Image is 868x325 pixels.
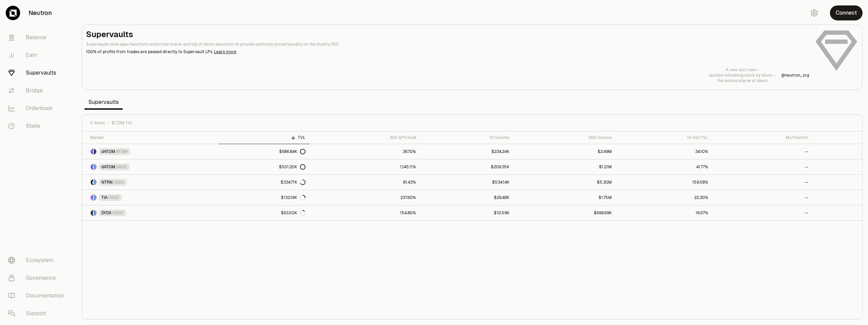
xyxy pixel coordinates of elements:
div: $63.50K [281,210,305,216]
a: $686.84K [218,144,309,159]
span: ATOM [116,149,128,154]
img: dATOM Logo [91,164,93,170]
a: Bridge [3,82,73,99]
p: quotes refreshing block by block— [709,73,776,78]
span: USDC [108,195,119,200]
a: -- [712,175,812,190]
a: 36.70% [310,144,420,159]
span: dATOM [101,164,115,170]
div: 1D Vol/TVL [620,135,708,140]
div: $334.71K [281,180,305,185]
img: ATOM Logo [94,149,96,154]
a: $334.71K [218,175,309,190]
div: Market [90,135,214,140]
a: 159.58% [616,175,712,190]
img: DYDX Logo [91,210,93,216]
div: TVL [222,135,305,140]
p: Supervaults leverages Neutron's enshrined oracle and top of block execution to provide optimally ... [86,41,809,47]
h2: Supervaults [86,29,809,40]
a: $699.69K [514,205,616,220]
div: $501.20K [279,164,305,170]
a: Support [3,305,73,322]
a: A new sun rises—quotes refreshing block by block—the wolves starve at dawn. [709,67,776,83]
button: Connect [830,5,863,20]
span: USDC [116,164,127,170]
a: $10.59K [420,205,514,220]
a: dATOM LogoATOM LogodATOMATOM [82,144,218,159]
span: NTRN [101,180,113,185]
a: 237.60% [310,190,420,205]
a: Ecosystem [3,251,73,269]
div: 1D Volume [424,135,510,140]
a: TIA LogoUSDC LogoTIAUSDC [82,190,218,205]
a: NTRN LogoUSDC LogoNTRNUSDC [82,175,218,190]
img: USDC Logo [94,180,96,185]
span: USDC [113,180,124,185]
span: Supervaults [84,95,123,109]
a: $1.21M [514,159,616,174]
a: $209.35K [420,159,514,174]
a: $501.20K [218,159,309,174]
img: TIA Logo [91,195,93,200]
a: Governance [3,269,73,287]
a: Learn more [214,49,236,55]
img: NTRN Logo [91,180,93,185]
p: 100% of profits from trades are passed directly to Supervault LPs. [86,49,809,55]
a: -- [712,205,812,220]
img: USDC Logo [94,164,96,170]
a: $5.30M [514,175,616,190]
a: $1.75M [514,190,616,205]
a: Supervaults [3,64,73,82]
div: $686.84K [279,149,305,154]
a: -- [712,159,812,174]
span: TIA [101,195,107,200]
span: dATOM [101,149,115,154]
a: $234.24K [420,144,514,159]
div: $132.16K [281,195,305,200]
a: Balance [3,29,73,46]
p: the wolves starve at dawn. [709,78,776,83]
a: 41.77% [616,159,712,174]
div: 30D Volume [518,135,612,140]
a: 34.10% [616,144,712,159]
a: Documentation [3,287,73,305]
a: dATOM LogoUSDC LogodATOMUSDC [82,159,218,174]
a: @neutron_org [781,73,809,78]
a: $2.49M [514,144,616,159]
a: $63.50K [218,205,309,220]
a: 81.43% [310,175,420,190]
span: USDC [112,210,123,216]
span: $1.72M TVL [112,120,133,126]
a: 22.30% [616,190,712,205]
img: USDC Logo [94,210,96,216]
a: $534.14K [420,175,514,190]
a: Earn [3,46,73,64]
p: A new sun rises— [709,67,776,73]
a: $29.48K [420,190,514,205]
img: USDC Logo [94,195,96,200]
a: Stake [3,117,73,135]
span: 5 items [90,120,105,126]
a: 16.67% [616,205,712,220]
a: 1,145.11% [310,159,420,174]
span: DYDX [101,210,112,216]
img: dATOM Logo [91,149,93,154]
a: -- [712,144,812,159]
p: @ neutron_org [781,73,809,78]
a: $132.16K [218,190,309,205]
a: -- [712,190,812,205]
div: 30D APY/hold [314,135,416,140]
div: My Position [716,135,808,140]
a: 154.80% [310,205,420,220]
a: Orderbook [3,99,73,117]
a: DYDX LogoUSDC LogoDYDXUSDC [82,205,218,220]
